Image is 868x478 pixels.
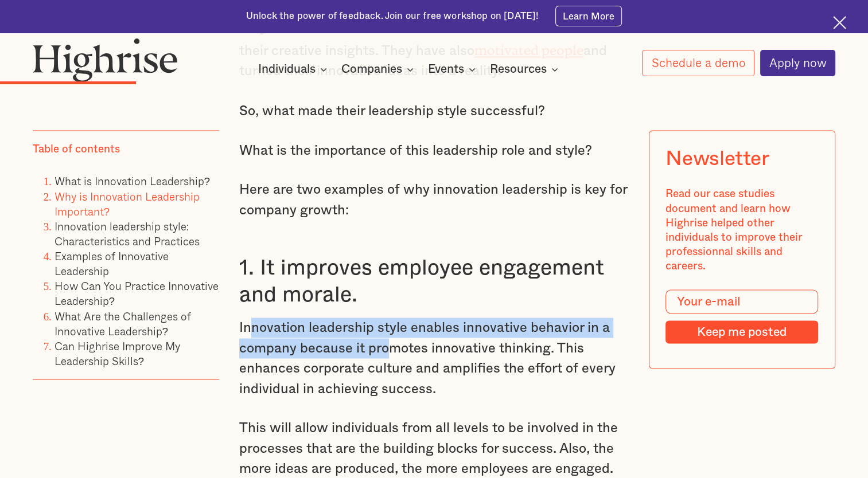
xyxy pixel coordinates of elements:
p: What is the importance of this leadership role and style? [239,140,629,160]
div: Resources [490,62,547,76]
div: Events [428,62,479,76]
form: Modal Form [666,289,819,343]
div: Companies [341,62,402,76]
div: Individuals [258,62,316,76]
div: Unlock the power of feedback. Join our free workshop on [DATE]! [246,10,539,23]
img: Cross icon [833,16,846,29]
a: Innovation leadership style: Characteristics and Practices [55,217,200,249]
a: What Are the Challenges of Innovative Leadership? [55,307,191,339]
div: Events [428,62,464,76]
p: Here are two examples of why innovation leadership is key for company growth: [239,179,629,220]
p: Innovation leadership style enables innovative behavior in a company because it promotes innovati... [239,318,629,399]
a: Learn More [555,6,622,26]
a: Why is Innovation Leadership Important? [55,187,200,219]
a: Apply now [760,50,836,76]
a: Examples of Innovative Leadership [55,247,169,279]
img: Highrise logo [33,38,178,81]
p: So, what made their leadership style successful? [239,101,629,121]
div: Resources [490,62,562,76]
a: Can Highrise Improve My Leadership Skills? [55,337,180,369]
div: Individuals [258,62,330,76]
a: Schedule a demo [642,50,754,76]
div: Read our case studies document and learn how Highrise helped other individuals to improve their p... [666,187,819,273]
h3: 1. It improves employee engagement and morale. [239,254,629,308]
a: What is Innovation Leadership? [55,173,211,189]
input: Your e-mail [666,289,819,314]
div: Table of contents [33,142,120,156]
a: How Can You Practice Innovative Leadership? [55,277,219,309]
div: Newsletter [666,147,769,170]
input: Keep me posted [666,320,819,343]
div: Companies [341,62,417,76]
